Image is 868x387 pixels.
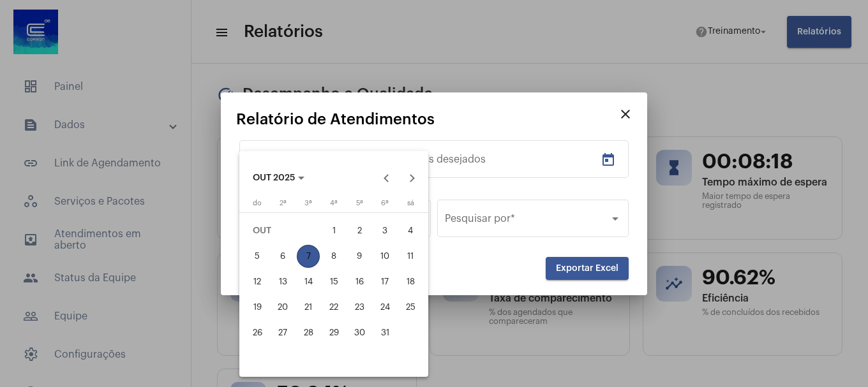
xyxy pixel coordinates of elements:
[322,321,345,344] div: 29
[407,200,414,207] span: sá
[271,245,294,268] div: 6
[322,245,345,268] div: 8
[347,218,372,244] button: 2 de outubro de 2025
[399,219,422,242] div: 4
[244,320,270,346] button: 26 de outubro de 2025
[373,270,396,293] div: 17
[246,245,269,268] div: 5
[347,320,372,346] button: 30 de outubro de 2025
[271,270,294,293] div: 13
[246,321,269,344] div: 26
[270,269,296,295] button: 13 de outubro de 2025
[322,219,345,242] div: 1
[372,218,398,244] button: 3 de outubro de 2025
[297,296,320,319] div: 21
[330,200,338,207] span: 4ª
[244,244,270,269] button: 5 de outubro de 2025
[347,295,372,320] button: 23 de outubro de 2025
[372,320,398,346] button: 31 de outubro de 2025
[321,218,347,244] button: 1 de outubro de 2025
[348,245,371,268] div: 9
[398,269,423,295] button: 18 de outubro de 2025
[321,320,347,346] button: 29 de outubro de 2025
[297,270,320,293] div: 14
[372,244,398,269] button: 10 de outubro de 2025
[373,219,396,242] div: 3
[253,173,295,182] span: OUT 2025
[244,218,321,244] td: OUT
[244,269,270,295] button: 12 de outubro de 2025
[270,244,296,269] button: 6 de outubro de 2025
[347,269,372,295] button: 16 de outubro de 2025
[321,244,347,269] button: 8 de outubro de 2025
[296,244,321,269] button: 7 de outubro de 2025
[399,245,422,268] div: 11
[398,244,423,269] button: 11 de outubro de 2025
[322,296,345,319] div: 22
[373,296,396,319] div: 24
[374,165,400,191] button: Previous month
[347,244,372,269] button: 9 de outubro de 2025
[399,296,422,319] div: 25
[270,320,296,346] button: 27 de outubro de 2025
[373,321,396,344] div: 31
[348,296,371,319] div: 23
[322,270,345,293] div: 15
[243,165,315,191] button: Choose month and year
[280,200,287,207] span: 2ª
[297,321,320,344] div: 28
[253,200,262,207] span: do
[348,219,371,242] div: 2
[372,269,398,295] button: 17 de outubro de 2025
[270,295,296,320] button: 20 de outubro de 2025
[321,295,347,320] button: 22 de outubro de 2025
[297,245,320,268] div: 7
[356,200,363,207] span: 5ª
[304,200,312,207] span: 3ª
[244,295,270,320] button: 19 de outubro de 2025
[381,200,389,207] span: 6ª
[271,321,294,344] div: 27
[246,270,269,293] div: 12
[296,295,321,320] button: 21 de outubro de 2025
[271,296,294,319] div: 20
[400,165,425,191] button: Next month
[321,269,347,295] button: 15 de outubro de 2025
[348,321,371,344] div: 30
[246,296,269,319] div: 19
[348,270,371,293] div: 16
[296,269,321,295] button: 14 de outubro de 2025
[373,245,396,268] div: 10
[398,218,423,244] button: 4 de outubro de 2025
[372,295,398,320] button: 24 de outubro de 2025
[296,320,321,346] button: 28 de outubro de 2025
[399,270,422,293] div: 18
[398,295,423,320] button: 25 de outubro de 2025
